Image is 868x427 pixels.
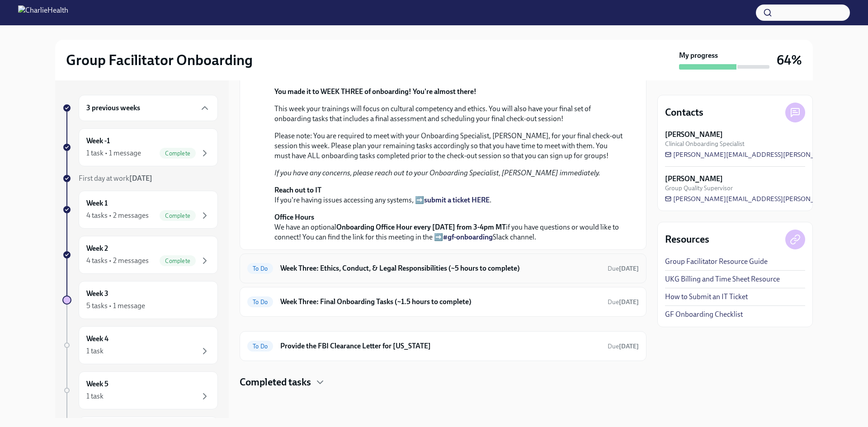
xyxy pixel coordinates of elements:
[608,343,639,350] span: Due
[608,342,639,351] span: October 8th, 2025 10:00
[274,104,624,124] p: This week your trainings will focus on cultural competency and ethics. You will also have your fi...
[129,174,152,183] strong: [DATE]
[160,150,196,157] span: Complete
[777,52,802,68] h3: 64%
[274,186,321,194] strong: Reach out to IT
[679,51,718,61] strong: My progress
[240,375,311,389] h4: Completed tasks
[18,5,68,20] img: CharlieHealth
[665,140,745,148] span: Clinical Onboarding Specialist
[86,391,104,401] div: 1 task
[274,169,600,177] em: If you have any concerns, please reach out to your Onboarding Specialist, [PERSON_NAME] immediately.
[280,341,600,351] h6: Provide the FBI Clearance Letter for [US_STATE]
[247,299,273,305] span: To Do
[619,265,639,272] strong: [DATE]
[62,281,218,319] a: Week 35 tasks • 1 message
[86,244,108,253] h6: Week 2
[665,310,743,319] a: GF Onboarding Checklist
[160,258,196,264] span: Complete
[86,301,145,311] div: 5 tasks • 1 message
[86,289,108,299] h6: Week 3
[86,334,108,344] h6: Week 4
[247,261,639,276] a: To DoWeek Three: Ethics, Conduct, & Legal Responsibilities (~5 hours to complete)Due[DATE]
[619,298,639,306] strong: [DATE]
[424,196,490,204] a: submit a ticket HERE
[665,184,733,192] span: Group Quality Supervisor
[608,265,639,272] span: Due
[160,212,196,219] span: Complete
[665,257,768,267] a: Group Facilitator Resource Guide
[608,298,639,306] span: September 21st, 2025 10:00
[86,211,149,221] div: 4 tasks • 2 messages
[86,256,149,266] div: 4 tasks • 2 messages
[247,339,639,353] a: To DoProvide the FBI Clearance Letter for [US_STATE]Due[DATE]
[274,87,476,96] strong: You made it to WEEK THREE of onboarding! You're almost there!
[86,148,141,158] div: 1 task • 1 message
[665,233,709,246] h4: Resources
[443,233,493,241] a: #gf-onboarding
[86,198,108,208] h6: Week 1
[240,375,646,389] div: Completed tasks
[619,343,639,350] strong: [DATE]
[62,191,218,229] a: Week 14 tasks • 2 messagesComplete
[86,136,110,146] h6: Week -1
[336,223,506,231] strong: Onboarding Office Hour every [DATE] from 3-4pm MT
[62,128,218,166] a: Week -11 task • 1 messageComplete
[79,95,218,121] div: 3 previous weeks
[608,264,639,273] span: September 23rd, 2025 10:00
[247,343,273,350] span: To Do
[62,174,218,183] a: First day at work[DATE]
[280,263,600,273] h6: Week Three: Ethics, Conduct, & Legal Responsibilities (~5 hours to complete)
[86,103,140,113] h6: 3 previous weeks
[665,130,723,140] strong: [PERSON_NAME]
[66,51,253,69] h2: Group Facilitator Onboarding
[247,265,273,272] span: To Do
[665,174,723,184] strong: [PERSON_NAME]
[274,131,624,161] p: Please note: You are required to meet with your Onboarding Specialist, [PERSON_NAME], for your fi...
[280,297,600,307] h6: Week Three: Final Onboarding Tasks (~1.5 hours to complete)
[247,295,639,309] a: To DoWeek Three: Final Onboarding Tasks (~1.5 hours to complete)Due[DATE]
[62,236,218,274] a: Week 24 tasks • 2 messagesComplete
[86,379,108,389] h6: Week 5
[274,213,314,221] strong: Office Hours
[79,174,152,183] span: First day at work
[62,326,218,364] a: Week 41 task
[665,106,703,119] h4: Contacts
[274,185,624,205] p: If you're having issues accessing any systems, ➡️ .
[274,212,624,242] p: We have an optional if you have questions or would like to connect! You can find the link for thi...
[665,274,780,284] a: UKG Billing and Time Sheet Resource
[665,292,748,302] a: How to Submit an IT Ticket
[62,371,218,409] a: Week 51 task
[86,346,104,356] div: 1 task
[608,298,639,306] span: Due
